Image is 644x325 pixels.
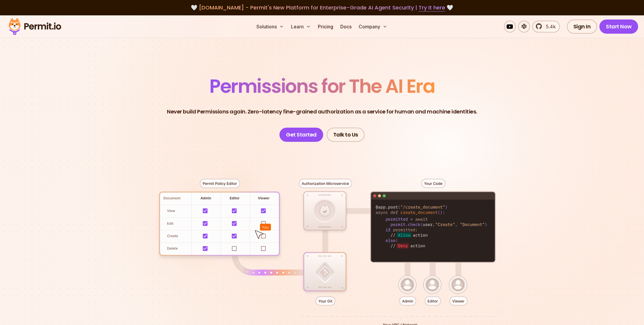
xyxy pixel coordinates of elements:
[199,4,445,11] span: [DOMAIN_NAME] - Permit's New Platform for Enterprise-Grade AI Agent Security |
[356,21,390,32] button: Company
[254,21,286,32] button: Solutions
[167,108,477,116] p: Never build Permissions again. Zero-latency fine-grained authorization as a service for human and...
[14,4,630,12] div: 🤍 🤍
[6,17,64,37] img: Permit logo
[419,4,445,12] a: Try it here
[279,128,323,142] a: Get Started
[542,23,556,30] span: 5.4k
[209,73,435,99] span: Permissions for The AI Era
[599,19,638,34] a: Start Now
[532,21,560,32] a: 5.4k
[289,21,313,32] button: Learn
[316,21,336,32] a: Pricing
[338,21,354,32] a: Docs
[327,128,365,142] a: Talk to Us
[567,19,597,34] a: Sign In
